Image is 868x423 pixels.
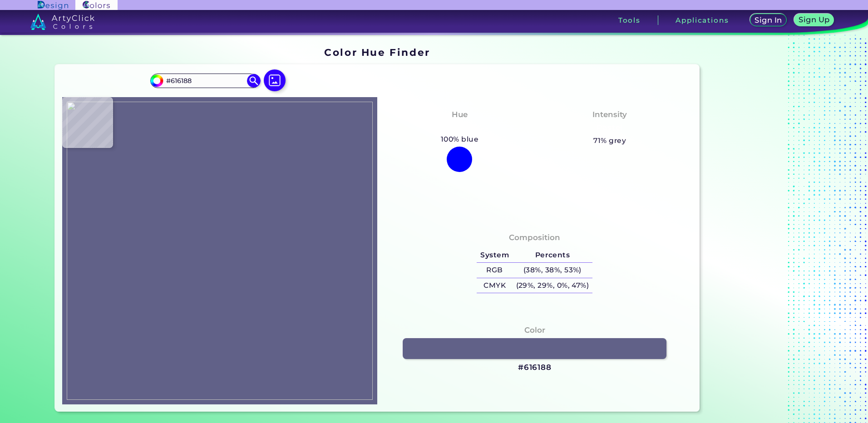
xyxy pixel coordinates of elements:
h5: 71% grey [593,135,626,147]
h4: Color [524,324,545,337]
h4: Hue [452,108,468,121]
h5: Sign Up [798,16,830,24]
h3: Blue [446,123,473,133]
h3: Applications [676,17,729,24]
h5: Sign In [754,16,783,24]
img: b9360464-c4e7-45a8-b1aa-1bc6385cd2f2 [67,102,373,400]
h5: 100% blue [437,133,482,145]
h5: (29%, 29%, 0%, 47%) [513,278,592,293]
h5: System [477,248,512,263]
h4: Intensity [592,108,627,121]
h5: CMYK [477,278,512,293]
h1: Color Hue Finder [324,45,430,59]
img: icon picture [264,69,286,91]
h3: Pastel [593,123,627,133]
img: logo_artyclick_colors_white.svg [30,14,94,30]
a: Sign In [749,14,788,27]
img: icon search [247,74,261,88]
h3: #616188 [518,362,552,373]
h4: Composition [509,231,560,244]
a: Sign Up [794,14,835,27]
h5: RGB [477,263,512,278]
h5: (38%, 38%, 53%) [513,263,592,278]
h3: Tools [618,17,641,24]
input: type color.. [163,75,247,87]
img: ArtyClick Design logo [38,1,68,10]
h5: Percents [513,248,592,263]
